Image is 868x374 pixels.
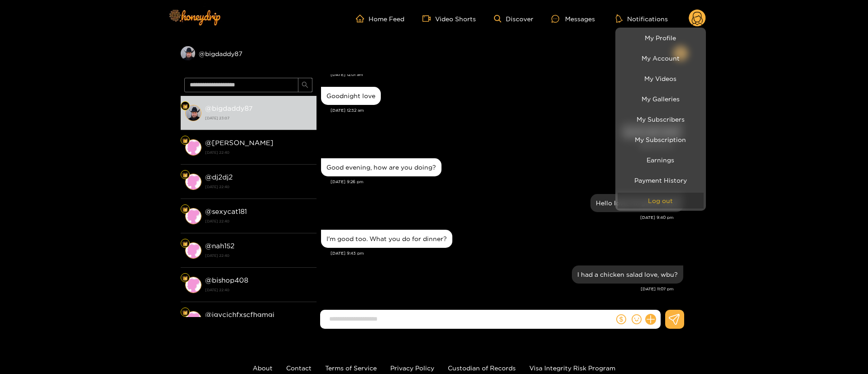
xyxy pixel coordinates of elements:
[618,111,704,127] a: My Subscribers
[618,132,704,147] a: My Subscription
[618,193,704,208] button: Log out
[618,91,704,107] a: My Galleries
[618,30,704,46] a: My Profile
[618,172,704,188] a: Payment History
[618,152,704,168] a: Earnings
[618,71,704,86] a: My Videos
[618,50,704,66] a: My Account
